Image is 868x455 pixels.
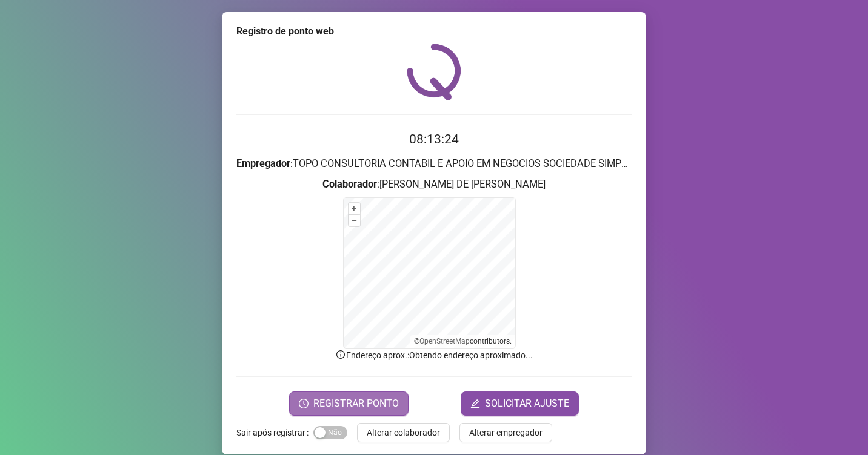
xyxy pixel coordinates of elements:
h3: : [PERSON_NAME] DE [PERSON_NAME] [236,177,632,192]
li: © contributors. [414,337,512,345]
strong: Empregador [236,158,290,169]
time: 08:13:24 [409,132,459,146]
span: Alterar empregador [469,426,542,439]
span: Alterar colaborador [367,426,440,439]
label: Sair após registrar [236,423,313,442]
span: clock-circle [299,399,309,408]
span: edit [470,399,480,408]
span: REGISTRAR PONTO [313,396,399,411]
button: Alterar colaborador [357,423,450,442]
strong: Colaborador [322,178,377,190]
h3: : TOPO CONSULTORIA CONTABIL E APOIO EM NEGOCIOS SOCIEDADE SIMPLES [236,156,632,172]
img: QRPoint [407,44,461,100]
button: editSOLICITAR AJUSTE [461,391,579,416]
button: REGISTRAR PONTO [289,391,409,416]
button: Alterar empregador [459,423,552,442]
button: – [349,215,360,226]
a: OpenStreetMap [419,337,470,345]
p: Endereço aprox. : Obtendo endereço aproximado... [236,349,632,362]
div: Registro de ponto web [236,24,632,39]
span: info-circle [335,349,346,360]
span: SOLICITAR AJUSTE [485,396,569,411]
button: + [349,203,360,214]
